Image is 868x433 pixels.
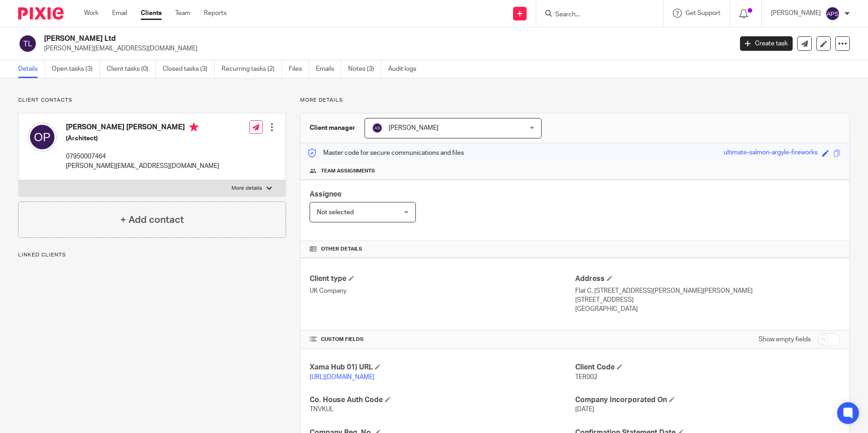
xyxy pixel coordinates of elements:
a: Notes (3) [348,60,381,78]
p: 07950007464 [66,152,219,161]
p: [GEOGRAPHIC_DATA] [575,305,840,314]
a: Team [175,9,190,18]
h4: Co. House Auth Code [310,395,575,405]
img: Pixie [18,7,64,20]
p: Master code for secure communications and files [307,148,464,157]
img: svg%3E [825,6,840,21]
h2: [PERSON_NAME] Ltd [44,34,590,44]
a: [URL][DOMAIN_NAME] [310,374,375,380]
h4: Client Code [575,363,840,372]
a: Emails [316,60,341,78]
a: Email [112,9,127,18]
input: Search [554,11,636,19]
a: Open tasks (3) [52,60,100,78]
p: More details [300,97,850,104]
img: svg%3E [18,34,37,53]
h3: Client manager [310,123,355,133]
span: [DATE] [575,406,594,413]
img: svg%3E [372,123,383,133]
a: Recurring tasks (2) [222,60,282,78]
a: Client tasks (0) [107,60,156,78]
p: Linked clients [18,251,286,259]
h4: Client type [310,274,575,284]
span: [PERSON_NAME] [389,125,439,131]
p: [PERSON_NAME][EMAIL_ADDRESS][DOMAIN_NAME] [44,44,726,53]
a: Work [84,9,99,18]
i: Primary [189,123,198,132]
a: Closed tasks (3) [163,60,215,78]
a: Details [18,60,45,78]
a: Audit logs [388,60,423,78]
p: Client contacts [18,97,286,104]
h4: Address [575,274,840,284]
p: More details [232,185,262,192]
label: Show empty fields [759,335,811,344]
img: svg%3E [28,123,57,152]
span: Team assignments [321,167,375,175]
a: Clients [141,9,162,18]
div: ultimate-salmon-argyle-fireworks [724,148,818,158]
span: Assignee [310,191,341,198]
h4: [PERSON_NAME] [PERSON_NAME] [66,123,219,134]
span: Get Support [686,10,720,16]
p: Flat C, [STREET_ADDRESS][PERSON_NAME][PERSON_NAME] [575,286,840,295]
h4: Xama Hub 01) URL [310,363,575,372]
span: TNVKUL [310,406,334,413]
span: Not selected [317,209,354,216]
h5: (Architect) [66,134,219,143]
p: UK Company [310,286,575,295]
a: Reports [204,9,227,18]
p: [PERSON_NAME][EMAIL_ADDRESS][DOMAIN_NAME] [66,162,219,171]
h4: Company Incorporated On [575,395,840,405]
h4: CUSTOM FIELDS [310,336,575,343]
span: TER002 [575,374,597,380]
h4: + Add contact [120,213,184,227]
p: [PERSON_NAME] [771,9,821,18]
span: Other details [321,246,362,253]
p: [STREET_ADDRESS] [575,295,840,305]
a: Create task [740,36,793,51]
a: Files [289,60,309,78]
